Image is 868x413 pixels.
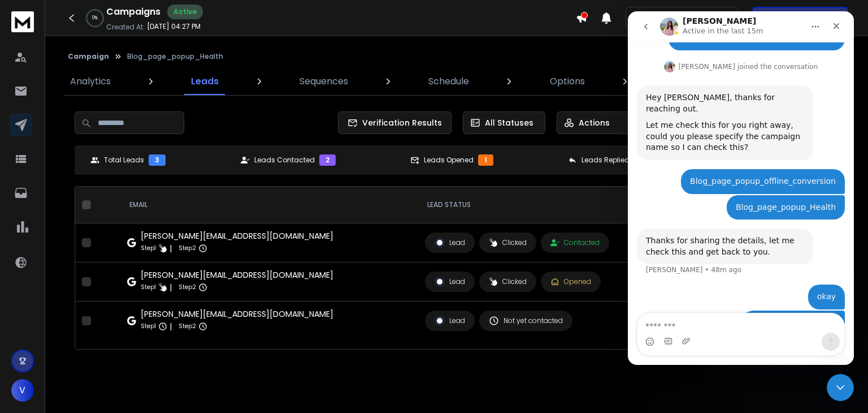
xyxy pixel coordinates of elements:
p: Blog_page_popup_Health [127,52,223,61]
div: [PERSON_NAME][EMAIL_ADDRESS][DOMAIN_NAME] [141,230,333,242]
a: Sequences [293,68,355,95]
p: Step 2 [179,282,196,293]
button: V [11,379,34,402]
th: EMAIL [120,187,418,223]
p: Leads Contacted [254,156,315,165]
p: [DATE] 04:27 PM [147,22,201,31]
iframe: Intercom live chat [628,11,854,365]
p: Total Leads [104,156,144,165]
p: Step 1 [141,321,156,332]
button: Get Free Credits [752,7,848,29]
a: Schedule [422,68,476,95]
button: Verification Results [338,111,452,134]
p: Leads [191,75,219,88]
p: Step 2 [179,321,196,332]
p: | [170,243,172,254]
p: | [170,321,172,332]
p: Actions [579,117,610,128]
p: Step 2 [179,243,196,254]
p: 0 % [92,15,98,21]
p: Leads Opened [424,156,474,165]
div: 3 [149,154,166,166]
p: Created At: [106,23,145,32]
div: Lead [435,277,465,287]
p: Sequences [300,75,348,88]
p: Analytics [70,75,111,88]
p: Leads Replied [581,156,630,165]
div: [PERSON_NAME][EMAIL_ADDRESS][DOMAIN_NAME] [141,308,333,320]
div: 2 [319,154,336,166]
p: | [170,282,172,293]
button: Campaign [68,52,109,61]
div: Lead [435,316,465,326]
div: Not yet contacted [489,316,563,326]
th: LEAD STATUS [418,187,686,223]
p: Step 1 [141,282,156,293]
img: logo [11,11,34,32]
iframe: Intercom live chat [827,374,854,401]
p: All Statuses [485,117,533,128]
div: Clicked [489,238,527,247]
span: Verification Results [358,117,442,128]
div: 1 [478,154,493,166]
a: Leads [184,68,225,95]
p: Schedule [428,75,469,88]
h1: Campaigns [106,5,160,19]
a: Options [543,68,592,95]
div: [PERSON_NAME][EMAIL_ADDRESS][DOMAIN_NAME] [141,269,333,281]
div: Active [167,5,203,19]
a: Analytics [63,68,118,95]
p: Step 1 [141,243,156,254]
div: Clicked [489,277,527,286]
div: Contacted [550,238,600,247]
p: Options [550,75,585,88]
div: Opened [550,277,591,286]
div: Lead [435,238,465,248]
